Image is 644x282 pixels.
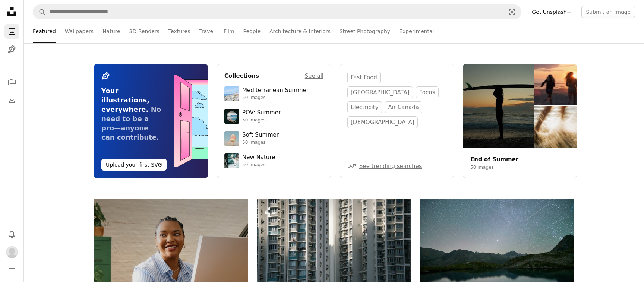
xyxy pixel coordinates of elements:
[224,86,323,101] a: Mediterranean Summer50 images
[224,109,323,124] a: POV: Summer50 images
[224,153,323,168] a: New Nature50 images
[305,72,323,80] a: See all
[4,4,19,21] a: Home — Unsplash
[340,19,390,43] a: Street Photography
[4,24,19,39] a: Photos
[242,109,281,117] div: POV: Summer
[94,272,248,279] a: A woman smiling while working at a computer
[33,4,521,19] form: Find visuals sitewide
[470,156,518,163] a: End of Summer
[4,93,19,108] a: Download History
[347,86,413,98] a: [GEOGRAPHIC_DATA]
[4,263,19,278] button: Menu
[224,72,259,80] h4: Collections
[224,109,239,124] img: premium_photo-1753820185677-ab78a372b033
[242,162,275,168] div: 50 images
[224,19,234,43] a: Film
[224,153,239,168] img: premium_photo-1755037089989-422ee333aef9
[347,72,381,83] a: fast food
[242,132,279,139] div: Soft Summer
[581,6,635,18] button: Submit an image
[33,5,46,19] button: Search Unsplash
[199,19,215,43] a: Travel
[4,42,19,57] a: Illustrations
[242,154,275,161] div: New Nature
[242,87,309,94] div: Mediterranean Summer
[224,86,239,101] img: premium_photo-1688410049290-d7394cc7d5df
[527,6,575,18] a: Get Unsplash+
[347,101,382,113] a: electricity
[385,101,422,113] a: air canada
[168,19,190,43] a: Textures
[242,117,281,123] div: 50 images
[101,87,149,113] span: Your illustrations, everywhere.
[242,95,309,101] div: 50 images
[269,19,331,43] a: Architecture & Interiors
[416,86,439,98] a: focus
[224,131,323,146] a: Soft Summer50 images
[503,5,521,19] button: Visual search
[420,247,574,253] a: Starry night sky over a calm mountain lake
[347,116,418,128] a: [DEMOGRAPHIC_DATA]
[359,163,422,169] a: See trending searches
[129,19,160,43] a: 3D Renders
[257,245,411,252] a: Tall apartment buildings with many windows and balconies.
[4,75,19,90] a: Collections
[4,245,19,260] button: Profile
[399,19,434,43] a: Experimental
[243,19,261,43] a: People
[224,131,239,146] img: premium_photo-1749544311043-3a6a0c8d54af
[102,19,120,43] a: Nature
[6,246,18,258] img: Avatar of user Wala Creative
[4,227,19,242] button: Notifications
[101,159,167,171] button: Upload your first SVG
[65,19,94,43] a: Wallpapers
[242,140,279,146] div: 50 images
